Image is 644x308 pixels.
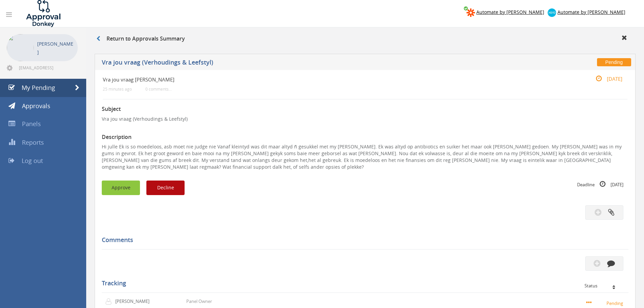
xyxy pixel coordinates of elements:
p: Hi julle Ek is so moedeloos, asb moet nie judge nie Vanaf kleintyd was dit maar altyd ñ gesukkel ... [102,143,628,170]
span: Pending [597,58,631,66]
button: Approve [102,181,140,195]
small: Deadline [DATE] [577,181,623,188]
span: [EMAIL_ADDRESS][DOMAIN_NAME] [19,65,76,70]
h3: Subject [102,106,628,112]
img: user-icon.png [105,298,115,305]
h3: Description [102,134,628,140]
small: 25 minutes ago [103,87,132,92]
h3: Return to Approvals Summary [96,36,185,42]
img: xero-logo.png [548,8,556,17]
span: Log out [22,157,43,165]
span: Reports [22,138,44,146]
button: Decline [146,181,185,195]
p: Vra jou vraag (Verhoudings & Leefstyl) [102,116,628,122]
span: Automate by [PERSON_NAME] [557,9,625,15]
p: Panel Owner [186,298,212,305]
span: Panels [22,120,41,128]
small: Pending [586,299,625,307]
h5: Tracking [102,280,623,287]
span: Approvals [22,102,50,110]
h5: Comments [102,237,623,243]
div: Status [585,283,623,288]
h5: Vra jou vraag (Verhoudings & Leefstyl) [102,59,472,68]
span: Automate by [PERSON_NAME] [476,9,544,15]
h4: Vra jou vraag [PERSON_NAME] [103,77,540,82]
p: [PERSON_NAME] [115,298,154,305]
img: zapier-logomark.png [467,8,475,17]
span: My Pending [22,84,55,92]
p: [PERSON_NAME] [37,40,74,56]
small: 0 comments... [145,87,172,92]
small: [DATE] [589,75,622,82]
